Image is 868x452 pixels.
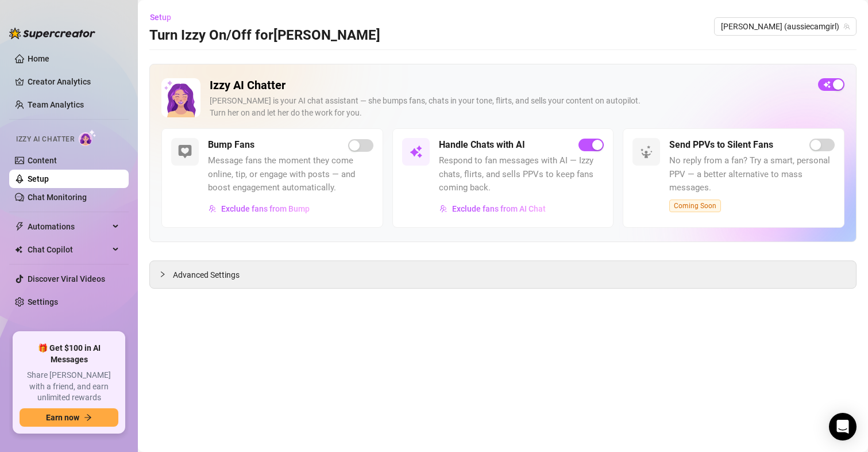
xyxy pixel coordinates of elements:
span: Earn now [46,413,79,422]
span: team [843,23,850,30]
h5: Bump Fans [208,138,254,152]
h5: Send PPVs to Silent Fans [669,138,773,152]
span: Respond to fan messages with AI — Izzy chats, flirts, and sells PPVs to keep fans coming back. [439,154,604,195]
h2: Izzy AI Chatter [210,78,809,93]
div: [PERSON_NAME] is your AI chat assistant — she bumps fans, chats in your tone, flirts, and sells y... [210,95,809,119]
button: Exclude fans from Bump [208,200,310,218]
span: Automations [28,217,109,236]
a: Discover Viral Videos [28,274,105,284]
a: Home [28,54,49,63]
span: Maki (aussiecamgirl) [721,18,850,35]
img: svg%3e [409,145,423,159]
span: Exclude fans from Bump [221,204,310,213]
img: svg%3e [178,145,192,159]
a: Creator Analytics [28,72,119,91]
img: svg%3e [639,145,653,159]
span: 🎁 Get $100 in AI Messages [20,343,118,365]
div: collapsed [159,268,173,281]
img: Chat Copilot [15,246,22,254]
span: thunderbolt [15,222,24,231]
span: Share [PERSON_NAME] with a friend, and earn unlimited rewards [20,370,118,404]
img: svg%3e [209,205,217,213]
h3: Turn Izzy On/Off for [PERSON_NAME] [149,26,380,45]
span: Setup [150,13,171,22]
span: Izzy AI Chatter [16,134,74,145]
span: Coming Soon [669,200,721,212]
span: Chat Copilot [28,240,109,259]
img: logo-BBDzfeDw.svg [9,28,95,39]
span: collapsed [159,271,166,278]
span: No reply from a fan? Try a smart, personal PPV — a better alternative to mass messages. [669,154,835,195]
img: svg%3e [439,205,447,213]
a: Settings [28,297,58,307]
button: Setup [149,8,180,26]
span: Exclude fans from AI Chat [452,204,546,213]
img: Izzy AI Chatter [161,78,200,117]
img: AI Chatter [79,129,97,146]
span: Message fans the moment they come online, tip, or engage with posts — and boost engagement automa... [208,154,373,195]
div: Open Intercom Messenger [829,413,857,440]
a: Setup [28,174,49,183]
span: arrow-right [84,413,92,422]
button: Exclude fans from AI Chat [439,200,546,218]
a: Chat Monitoring [28,193,87,202]
span: Advanced Settings [173,269,240,281]
a: Team Analytics [28,100,84,109]
h5: Handle Chats with AI [439,138,525,152]
a: Content [28,156,57,165]
button: Earn nowarrow-right [20,408,118,427]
